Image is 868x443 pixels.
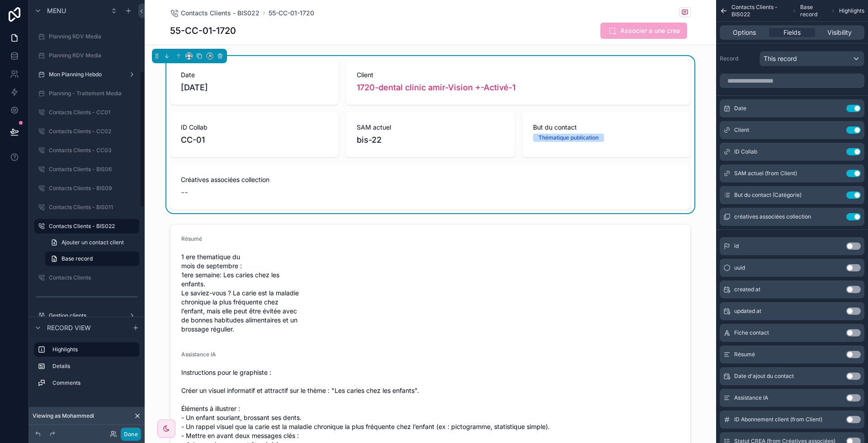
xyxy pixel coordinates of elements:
[734,242,739,250] span: id
[61,239,124,246] span: Ajouter un contact client
[720,55,756,62] label: Record
[49,185,137,192] label: Contacts Clients - BIS09
[34,29,139,44] a: Planning RDV Media
[734,126,749,134] span: Client
[121,428,141,441] button: Done
[52,346,132,353] label: Highlights
[34,270,139,285] a: Contacts Clients
[45,235,139,250] a: Ajouter un contact client
[783,28,801,37] span: Fields
[34,219,139,233] a: Contacts Clients - BIS022
[49,312,125,319] label: Gestion clients
[170,9,259,18] a: Contacts Clients - BIS022
[34,308,139,323] a: Gestion clients
[839,7,864,14] span: Highlights
[357,70,680,79] span: Client
[34,181,139,196] a: Contacts Clients - BIS09
[34,124,139,139] a: Contacts Clients - CC02
[34,86,139,101] a: Planning - Traitement Media
[34,200,139,215] a: Contacts Clients - BIS011
[33,412,94,420] span: Viewing as Mohammedi
[533,123,680,132] span: But du contact
[357,81,515,94] a: 1720-dental clinic amir-Vision +-Activé-1
[49,274,137,281] label: Contacts Clients
[29,338,145,399] div: scrollable content
[181,186,188,199] span: --
[181,134,205,146] span: CC-01
[170,24,236,37] h1: 55-CC-01-1720
[49,166,137,173] label: Contacts Clients - BIS06
[45,252,139,266] a: Base record
[49,90,137,97] label: Planning - Traitement Media
[759,51,864,66] button: This record
[34,67,139,82] a: Mon Planning Hebdo
[734,351,755,358] span: Résumé
[734,394,768,401] span: Assistance IA
[34,48,139,63] a: Planning RDV Media
[49,223,134,230] label: Contacts Clients - BIS022
[800,4,827,18] span: Base record
[181,9,259,18] span: Contacts Clients - BIS022
[733,28,756,37] span: Options
[734,105,746,112] span: Date
[34,143,139,158] a: Contacts Clients - CC03
[357,123,504,132] span: SAM actuel
[49,52,137,59] label: Planning RDV Media
[49,204,137,211] label: Contacts Clients - BIS011
[734,148,757,155] span: ID Collab
[61,255,93,262] span: Base record
[734,308,761,315] span: updated at
[734,329,769,336] span: Fiche contact
[734,373,794,380] span: Date d'ajout du contact
[34,162,139,177] a: Contacts Clients - BIS06
[52,363,136,370] label: Details
[734,170,797,177] span: SAM actuel (from Client)
[827,28,852,37] span: Visibility
[181,123,328,132] span: ID Collab
[734,286,760,293] span: created at
[49,71,125,78] label: Mon Planning Hebdo
[538,134,599,142] div: Thématique publication
[49,33,137,40] label: Planning RDV Media
[34,105,139,120] a: Contacts Clients - CC01
[181,81,328,94] span: [DATE]
[269,9,314,18] a: 55-CC-01-1720
[734,416,822,423] span: ID Abonnement client (from Client)
[357,134,382,146] span: bis-22
[731,4,788,18] span: Contacts Clients - BIS022
[764,54,797,63] span: This record
[47,323,91,332] span: Record view
[734,213,811,220] span: créatives associées collection
[181,175,680,184] span: Créatives associées collection
[49,147,137,154] label: Contacts Clients - CC03
[49,109,137,116] label: Contacts Clients - CC01
[734,264,745,271] span: uuid
[181,70,328,79] span: Date
[49,128,137,135] label: Contacts Clients - CC02
[47,6,66,15] span: Menu
[734,191,802,199] span: But du contact (Catégorie)
[52,379,136,387] label: Comments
